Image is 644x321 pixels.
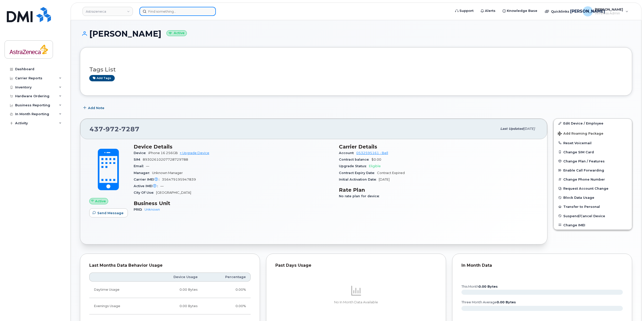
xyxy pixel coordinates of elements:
h3: Tags List [89,66,623,73]
span: Initial Activation Date [339,178,379,181]
span: SIM [134,158,143,161]
td: 0.00 Bytes [149,298,202,314]
span: Last updated [500,127,523,131]
span: No rate plan for device [339,194,382,198]
tspan: 0.00 Bytes [497,300,516,304]
button: Reset Voicemail [554,138,632,147]
span: Add Roaming Package [558,132,603,136]
span: — [146,164,149,168]
small: Active [166,30,187,36]
div: In Month Data [461,263,623,268]
span: 89302610207728729788 [143,158,188,161]
button: Add Roaming Package [554,128,632,138]
button: Transfer to Personal [554,202,632,211]
button: Send Message [89,208,128,217]
h1: [PERSON_NAME] [80,29,632,38]
a: + Upgrade Device [180,151,209,155]
text: this month [461,285,498,288]
span: [DATE] [379,178,390,181]
h3: Device Details [134,144,333,150]
button: Block Data Usage [554,193,632,202]
span: Account [339,151,356,155]
span: [GEOGRAPHIC_DATA] [156,191,191,194]
a: Edit Device / Employee [554,119,632,128]
span: Active IMEI [134,184,160,188]
a: Unknown [144,208,160,211]
th: Percentage [202,273,251,282]
h3: Rate Plan [339,187,538,193]
span: Active [95,199,106,204]
div: Past Days Usage [275,263,437,268]
span: 7287 [119,125,139,133]
td: 0.00% [202,298,251,314]
td: 0.00 Bytes [149,282,202,298]
span: — [160,184,164,188]
span: Contract balance [339,158,371,161]
span: Enable Call Forwarding [563,168,604,172]
span: PRID [134,208,144,211]
button: Change SIM Card [554,147,632,157]
span: Upgrade Status [339,164,369,168]
button: Change IMEI [554,220,632,230]
td: 0.00% [202,282,251,298]
tspan: 0.00 Bytes [479,285,498,288]
span: Unknown Manager [152,171,183,175]
span: Suspend/Cancel Device [563,214,605,218]
span: City Of Use [134,191,156,194]
span: Manager [134,171,152,175]
span: $0.00 [371,158,381,161]
button: Change Phone Number [554,175,632,184]
tr: Weekdays from 6:00pm to 8:00am [89,298,251,314]
h3: Carrier Details [339,144,538,150]
button: Add Note [80,103,109,112]
td: Evenings Usage [89,298,149,314]
div: Last Months Data Behavior Usage [89,263,251,268]
span: 972 [103,125,119,133]
span: Carrier IMEI [134,178,162,181]
td: Daytime Usage [89,282,149,298]
th: Device Usage [149,273,202,282]
span: Send Message [97,211,124,215]
button: Enable Call Forwarding [554,166,632,175]
a: 0532595161 - Bell [356,151,388,155]
span: [DATE] [523,127,535,131]
span: Contract Expired [377,171,405,175]
button: Request Account Change [554,184,632,193]
span: Contract Expiry Date [339,171,377,175]
span: Device [134,151,148,155]
text: three month average [461,300,516,304]
p: No In Month Data Available [275,300,437,305]
span: iPhone 16 256GB [148,151,178,155]
span: Add Note [88,106,104,110]
span: Eligible [369,164,381,168]
span: Email [134,164,146,168]
span: 356479195947839 [162,178,196,181]
button: Change Plan / Features [554,157,632,166]
span: Change Plan / Features [563,159,605,163]
a: Add tags [89,75,115,81]
span: 437 [90,125,139,133]
button: Suspend/Cancel Device [554,211,632,220]
h3: Business Unit [134,200,333,206]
